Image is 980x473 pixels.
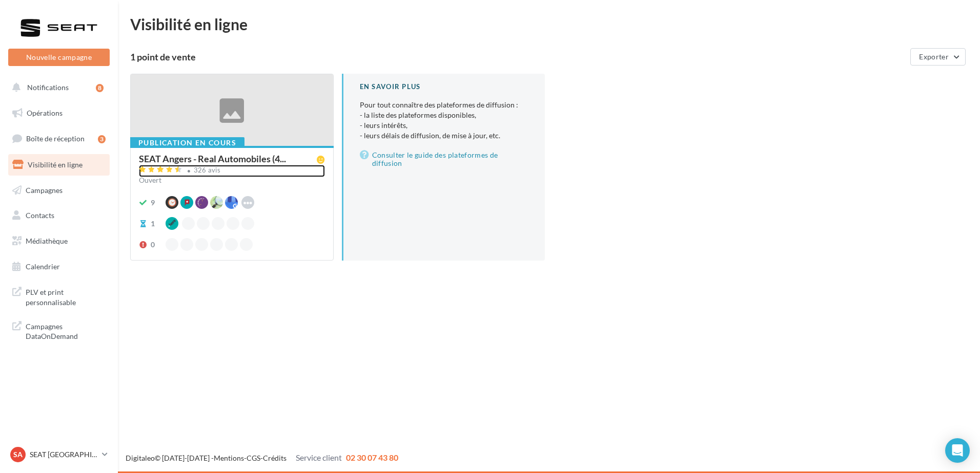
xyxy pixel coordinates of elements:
span: Service client [296,453,342,462]
a: CGS [247,454,260,462]
span: © [DATE]-[DATE] - - - [126,454,398,462]
li: - la liste des plateformes disponibles, [360,110,529,120]
span: Médiathèque [26,236,68,245]
span: Exporter [919,52,949,61]
p: SEAT [GEOGRAPHIC_DATA] [30,449,98,460]
button: Notifications 8 [6,77,108,98]
span: Contacts [26,211,54,220]
span: Ouvert [139,176,161,184]
span: 02 30 07 43 80 [346,453,398,462]
span: PLV et print personnalisable [26,285,106,307]
a: Crédits [263,454,287,462]
span: Notifications [27,83,69,92]
div: 0 [151,240,155,250]
button: Exporter [910,48,966,66]
a: PLV et print personnalisable [6,281,112,311]
div: 326 avis [194,167,221,174]
span: Campagnes [26,185,63,194]
p: Pour tout connaître des plateformes de diffusion : [360,100,529,141]
span: Boîte de réception [26,134,85,143]
div: 8 [96,84,104,92]
li: - leurs intérêts, [360,120,529,131]
span: Opérations [27,109,63,117]
span: SEAT Angers - Real Automobiles (4... [139,154,286,163]
div: Publication en cours [130,137,244,148]
a: Opérations [6,102,112,124]
a: Campagnes [6,180,112,201]
a: 326 avis [139,165,325,177]
span: Campagnes DataOnDemand [26,319,106,341]
a: Boîte de réception3 [6,127,112,149]
a: SA SEAT [GEOGRAPHIC_DATA] [8,445,110,464]
a: Campagnes DataOnDemand [6,315,112,346]
div: 3 [98,135,106,143]
li: - leurs délais de diffusion, de mise à jour, etc. [360,131,529,141]
a: Médiathèque [6,230,112,252]
a: Visibilité en ligne [6,154,112,176]
div: Visibilité en ligne [130,16,968,32]
a: Consulter le guide des plateformes de diffusion [360,149,529,169]
div: En savoir plus [360,82,529,92]
a: Digitaleo [126,454,155,462]
div: 9 [151,198,155,208]
span: SA [13,449,23,460]
span: Calendrier [26,262,60,271]
div: Open Intercom Messenger [945,438,970,463]
span: Visibilité en ligne [28,160,83,169]
a: Calendrier [6,256,112,277]
div: 1 [151,219,155,229]
a: Contacts [6,205,112,226]
button: Nouvelle campagne [8,49,110,66]
div: 1 point de vente [130,52,906,61]
a: Mentions [214,454,244,462]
